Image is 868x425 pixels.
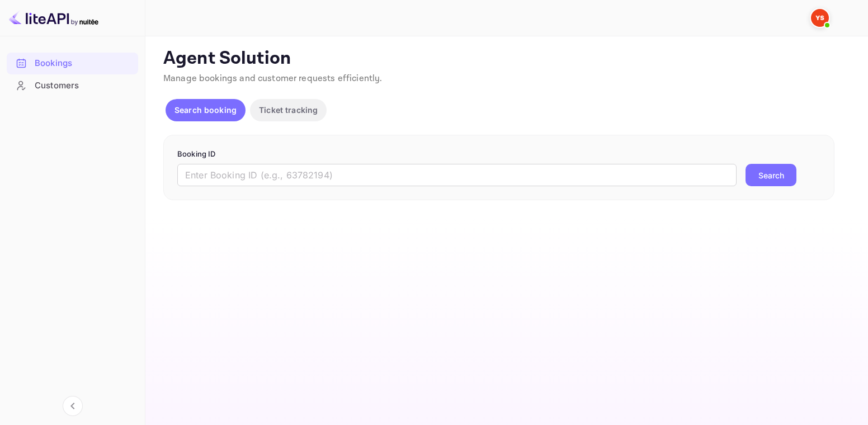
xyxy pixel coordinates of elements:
[177,149,820,160] p: Booking ID
[35,79,133,92] div: Customers
[177,164,737,186] input: Enter Booking ID (e.g., 63782194)
[163,48,848,70] p: Agent Solution
[7,53,138,74] div: Bookings
[7,75,138,96] a: Customers
[63,396,83,416] button: Collapse navigation
[7,53,138,73] a: Bookings
[811,9,829,27] img: Yandex Support
[746,164,796,186] button: Search
[7,75,138,97] div: Customers
[163,73,383,84] span: Manage bookings and customer requests efficiently.
[174,104,237,116] p: Search booking
[259,104,318,116] p: Ticket tracking
[9,9,98,27] img: LiteAPI logo
[35,57,133,70] div: Bookings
